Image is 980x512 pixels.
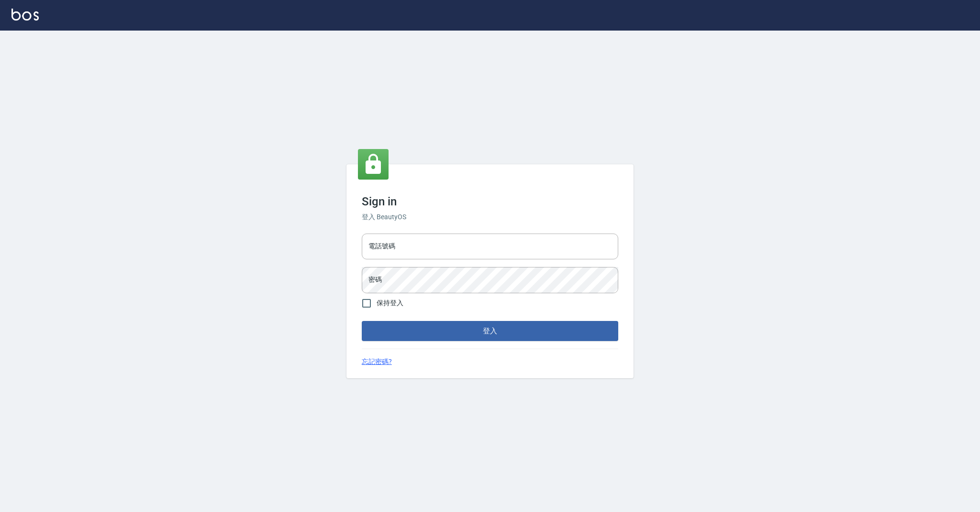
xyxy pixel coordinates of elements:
button: 登入 [362,321,618,341]
h3: Sign in [362,195,618,208]
h6: 登入 BeautyOS [362,212,618,222]
a: 忘記密碼? [362,357,392,367]
img: Logo [11,9,39,21]
span: 保持登入 [377,298,403,308]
